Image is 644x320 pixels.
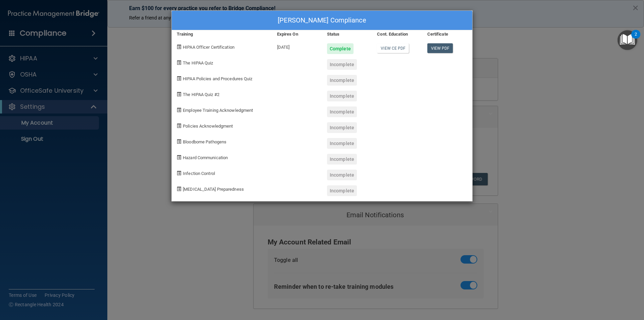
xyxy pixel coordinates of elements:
[183,124,233,129] span: Policies Acknowledgment
[422,30,472,38] div: Certificate
[272,38,322,54] div: [DATE]
[327,185,357,196] div: Incomplete
[372,30,422,38] div: Cont. Education
[183,76,252,81] span: HIPAA Policies and Procedures Quiz
[183,155,228,160] span: Hazard Communication
[183,45,234,50] span: HIPAA Officer Certification
[172,11,472,30] div: [PERSON_NAME] Compliance
[172,30,272,38] div: Training
[183,108,253,113] span: Employee Training Acknowledgment
[327,59,357,70] div: Incomplete
[183,171,215,176] span: Infection Control
[327,75,357,86] div: Incomplete
[327,138,357,149] div: Incomplete
[327,91,357,101] div: Incomplete
[427,43,453,53] a: View PDF
[327,106,357,117] div: Incomplete
[327,43,354,54] div: Complete
[618,30,637,50] button: Open Resource Center, 2 new notifications
[635,34,637,43] div: 2
[377,43,409,53] a: View CE PDF
[327,170,357,180] div: Incomplete
[327,122,357,133] div: Incomplete
[327,154,357,165] div: Incomplete
[183,139,226,144] span: Bloodborne Pathogens
[183,60,213,65] span: The HIPAA Quiz
[183,187,244,192] span: [MEDICAL_DATA] Preparedness
[322,30,372,38] div: Status
[272,30,322,38] div: Expires On
[183,92,219,97] span: The HIPAA Quiz #2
